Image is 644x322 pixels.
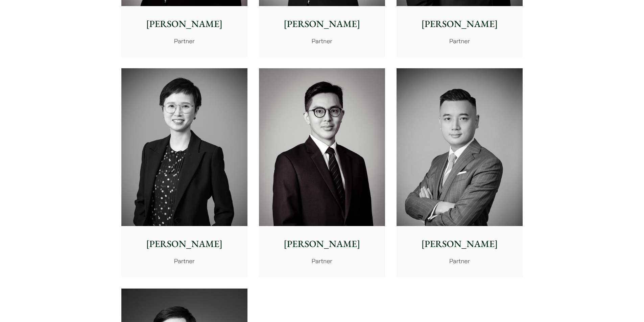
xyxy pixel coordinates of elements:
p: Partner [127,256,242,266]
p: Partner [402,36,517,46]
p: Partner [127,36,242,46]
a: [PERSON_NAME] Partner [397,68,523,277]
p: [PERSON_NAME] [264,17,380,31]
p: [PERSON_NAME] [402,237,517,251]
p: Partner [264,256,380,266]
p: Partner [264,36,380,46]
p: [PERSON_NAME] [264,237,380,251]
p: [PERSON_NAME] [127,237,242,251]
p: Partner [402,256,517,266]
p: [PERSON_NAME] [127,17,242,31]
p: [PERSON_NAME] [402,17,517,31]
a: [PERSON_NAME] Partner [259,68,385,277]
a: [PERSON_NAME] Partner [121,68,247,277]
